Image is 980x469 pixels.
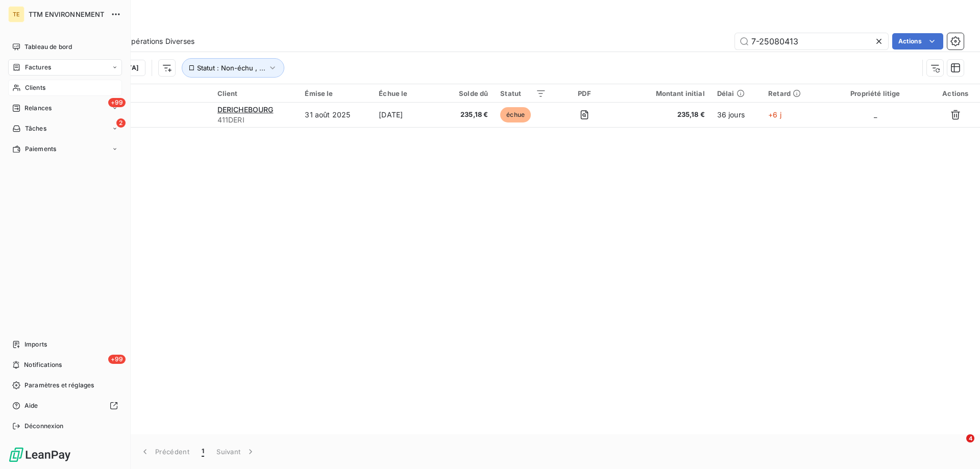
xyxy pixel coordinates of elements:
[892,33,943,50] button: Actions
[826,89,925,97] div: Propriété litige
[182,58,284,78] button: Statut : Non-échu , ...
[24,422,64,431] span: Déconnexion
[195,441,210,462] button: 1
[447,89,488,97] div: Solde dû
[711,103,762,127] td: 36 jours
[768,110,781,119] span: +6 j
[735,33,888,50] input: Rechercher
[197,64,265,72] span: Statut : Non-échu , ...
[217,105,274,114] span: DERICHEBOURG
[24,360,62,369] span: Notifications
[25,124,46,133] span: Tâches
[24,42,72,52] span: Tableau de bord
[217,115,293,125] span: 411DERI
[116,118,126,128] span: 2
[29,10,105,18] span: TTM ENVIRONNEMENT
[500,89,546,97] div: Statut
[210,441,262,462] button: Suivant
[24,381,94,390] span: Paramètres et réglages
[217,89,293,97] div: Client
[717,89,756,97] div: Délai
[25,63,51,72] span: Factures
[623,89,705,97] div: Montant initial
[24,340,47,349] span: Imports
[874,110,877,119] span: _
[8,6,24,22] div: TE
[134,441,195,462] button: Précédent
[108,355,126,364] span: +99
[945,434,970,459] iframe: Intercom live chat
[447,110,488,120] span: 235,18 €
[25,144,56,154] span: Paiements
[373,103,441,127] td: [DATE]
[379,89,435,97] div: Échue le
[500,107,531,122] span: échue
[8,447,71,463] img: Logo LeanPay
[937,89,974,97] div: Actions
[126,36,194,46] span: Opérations Diverses
[25,83,45,92] span: Clients
[24,401,38,410] span: Aide
[558,89,610,97] div: PDF
[24,104,52,113] span: Relances
[8,398,122,414] a: Aide
[202,447,204,457] span: 1
[768,89,814,97] div: Retard
[966,434,974,442] span: 4
[305,89,366,97] div: Émise le
[623,110,705,120] span: 235,18 €
[108,98,126,107] span: +99
[299,103,373,127] td: 31 août 2025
